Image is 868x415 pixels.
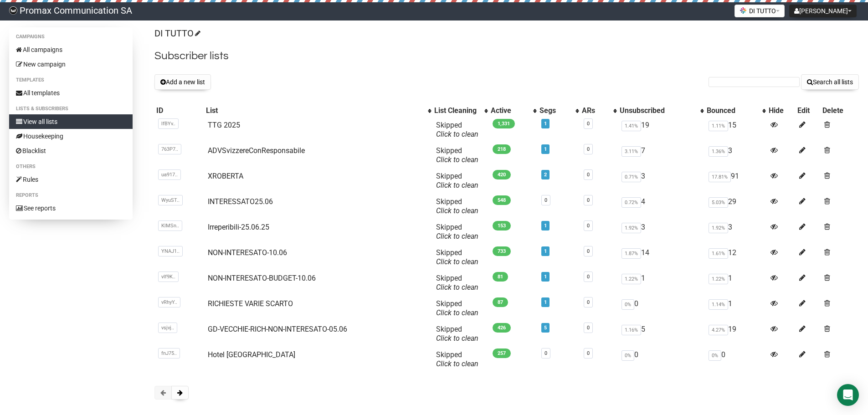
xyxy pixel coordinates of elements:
a: Click to clean [436,283,478,292]
a: 0 [587,350,590,356]
td: 1 [705,296,766,321]
th: Segs: No sort applied, activate to apply an ascending sort [538,104,580,117]
span: 0% [709,350,721,361]
td: 19 [618,117,705,143]
span: Skipped [436,274,478,292]
span: 763P7.. [158,144,181,154]
a: View all lists [9,114,133,129]
th: List: No sort applied, activate to apply an ascending sort [204,104,432,117]
span: 1.61% [709,248,728,259]
li: Others [9,161,133,172]
a: 0 [587,146,590,152]
span: Skipped [436,146,478,164]
span: 1.22% [709,274,728,284]
a: 0 [587,325,590,331]
a: 0 [544,197,547,203]
a: 0 [587,172,590,178]
a: 0 [587,121,590,127]
th: Hide: No sort applied, sorting is disabled [767,104,796,117]
a: Click to clean [436,155,478,164]
td: 1 [618,270,705,296]
span: 1.92% [709,223,728,233]
span: 1.36% [709,146,728,157]
a: Blacklist [9,143,133,158]
a: NON-INTERESATO-10.06 [208,248,287,257]
td: 15 [705,117,766,143]
span: vRhyY.. [158,297,180,307]
span: 0% [621,299,634,310]
li: Reports [9,190,133,201]
a: Click to clean [436,130,478,138]
td: 14 [618,245,705,270]
h2: Subscriber lists [154,48,859,64]
button: Add a new list [154,74,211,90]
span: Skipped [436,299,478,317]
a: 1 [544,299,547,305]
div: ID [156,106,202,115]
a: See reports [9,201,133,215]
span: 426 [493,323,511,333]
th: Active: No sort applied, activate to apply an ascending sort [489,104,538,117]
span: Skipped [436,325,478,343]
td: 3 [705,143,766,168]
div: Active [491,106,529,115]
td: 1 [705,270,766,296]
span: 153 [493,221,511,231]
th: ID: No sort applied, sorting is disabled [154,104,204,117]
a: 1 [544,223,547,229]
span: 17.81% [709,172,731,182]
a: Housekeeping [9,129,133,143]
th: Bounced: No sort applied, activate to apply an ascending sort [705,104,766,117]
a: 1 [544,248,547,254]
th: Delete: No sort applied, sorting is disabled [821,104,859,117]
li: Lists & subscribers [9,103,133,114]
span: Skipped [436,350,478,368]
td: 0 [618,347,705,372]
span: Skipped [436,248,478,266]
a: 1 [544,274,547,280]
span: 4.27% [709,325,728,335]
div: Delete [822,106,857,115]
a: 0 [587,248,590,254]
td: 91 [705,168,766,194]
button: Search all lists [801,74,859,90]
a: XROBERTA [208,172,243,180]
span: Skipped [436,172,478,190]
a: 5 [544,325,547,331]
div: Bounced [707,106,757,115]
a: 1 [544,146,547,152]
a: 0 [587,197,590,203]
td: 29 [705,194,766,219]
a: All campaigns [9,42,133,57]
div: List Cleaning [434,106,480,115]
div: Open Intercom Messenger [837,384,859,406]
span: 0% [621,350,634,361]
td: 3 [705,219,766,245]
span: ua917.. [158,169,181,180]
td: 19 [705,321,766,347]
th: ARs: No sort applied, activate to apply an ascending sort [580,104,617,117]
span: 420 [493,170,511,179]
span: vIf9K.. [158,272,179,282]
a: GD-VECCHIE-RICH-NON-INTERESATO-05.06 [208,325,347,333]
th: Edit: No sort applied, sorting is disabled [796,104,820,117]
img: 88c7fc33e09b74c4e8267656e4bfd945 [9,6,17,15]
th: Unsubscribed: No sort applied, activate to apply an ascending sort [618,104,705,117]
span: 548 [493,195,511,205]
div: List [206,106,423,115]
span: 0.71% [621,172,641,182]
td: 5 [618,321,705,347]
a: RICHIESTE VARIE SCARTO [208,299,293,308]
span: 1.92% [621,223,641,233]
img: favicons [740,7,747,14]
div: Edit [797,106,818,115]
a: ADVSvizzereConResponsabile [208,146,305,155]
a: Click to clean [436,334,478,343]
span: 5.03% [709,197,728,208]
span: 257 [493,348,511,358]
td: 4 [618,194,705,219]
a: 0 [587,299,590,305]
span: 87 [493,297,508,307]
td: 0 [618,296,705,321]
a: DI TUTTO [154,28,199,39]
